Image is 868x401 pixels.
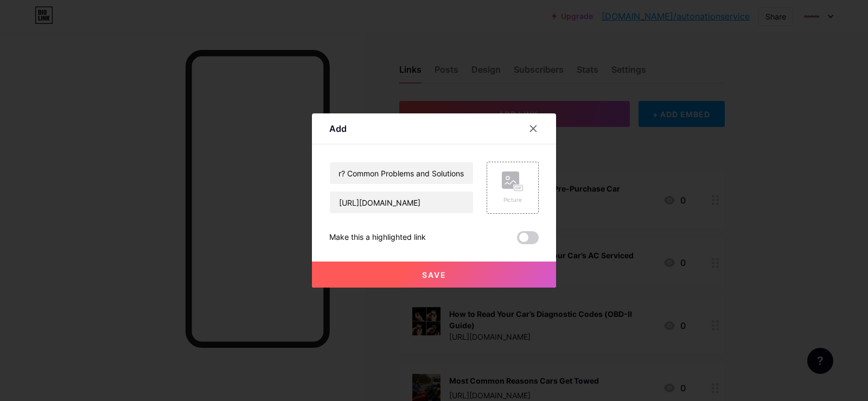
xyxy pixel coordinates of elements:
div: Make this a highlighted link [329,231,426,244]
input: Title [330,162,473,184]
span: Save [422,270,446,279]
input: URL [330,192,473,213]
button: Save [312,262,556,288]
div: Picture [502,196,524,204]
div: Add [329,122,347,135]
